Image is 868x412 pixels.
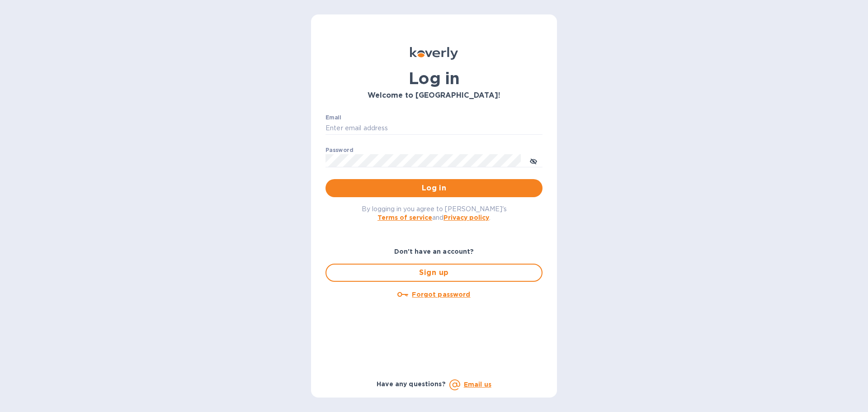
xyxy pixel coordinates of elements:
[325,147,353,153] label: Password
[325,264,542,282] button: Sign up
[412,291,470,298] u: Forgot password
[325,69,542,88] h1: Log in
[464,381,491,388] a: Email us
[394,248,474,255] b: Don't have an account?
[377,214,432,221] a: Terms of service
[362,205,507,221] span: By logging in you agree to [PERSON_NAME]'s and .
[325,179,542,197] button: Log in
[325,91,542,100] h3: Welcome to [GEOGRAPHIC_DATA]!
[325,122,542,135] input: Enter email address
[334,267,534,278] span: Sign up
[377,380,446,388] b: Have any questions?
[333,183,535,194] span: Log in
[524,152,542,170] button: toggle password visibility
[443,214,489,221] a: Privacy policy
[410,47,458,60] img: Koverly
[325,115,341,120] label: Email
